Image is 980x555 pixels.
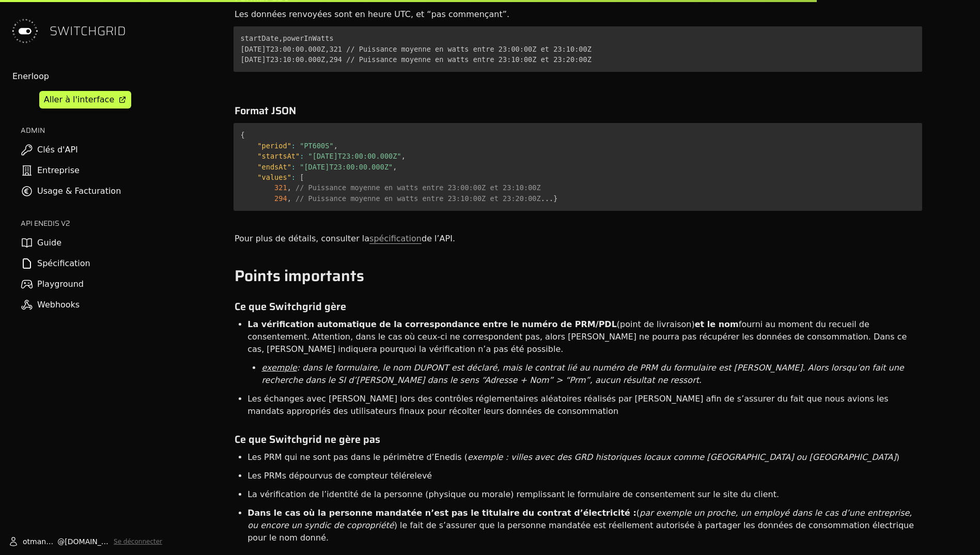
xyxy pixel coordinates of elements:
h2: ADMIN [21,125,170,135]
li: La vérification de l’identité de la personne (physique ou morale) remplissant le formulaire de co... [247,485,779,504]
li: Les PRMs dépourvus de compteur télérelevé [247,467,432,485]
img: Switchgrid Logo [8,14,41,48]
span: Ce que Switchgrid ne gère pas [235,431,380,448]
div: Pour plus de détails, consulter la de l’API. [234,231,922,246]
span: [DOMAIN_NAME] [65,536,110,547]
span: "[DATE]T23:00:00.000Z" [300,163,393,171]
span: // Puissance moyenne en watts entre 23:10:00Z et 23:20:00Z [295,194,541,203]
span: : [291,142,295,150]
span: SWITCHGRID [50,23,126,39]
div: Les données renvoyées sont en heure UTC, et “pas commençant”. [234,7,922,22]
b: et le nom [695,319,739,329]
span: , [287,194,291,203]
div: Aller à l'interface [44,94,114,106]
em: par exemple un proche, un employé dans le cas d’une entreprise, ou encore un syndic de copropriété [247,508,914,530]
span: "period" [257,142,291,150]
span: Points importants [235,264,364,288]
button: Se déconnecter [114,537,162,546]
a: spécification [369,234,422,244]
span: "[DATE]T23:00:00.000Z" [308,152,401,160]
span: : [291,163,295,171]
span: : [291,173,295,181]
span: } [553,194,557,203]
h2: API ENEDIS v2 [21,218,170,228]
span: Ce que Switchgrid gère [235,298,346,315]
span: 321 [274,183,287,192]
span: , [393,163,397,171]
div: Enerloop [12,70,170,83]
span: "PT600S" [300,142,333,150]
b: La vérification automatique de la correspondance entre le numéro de PRM/PDL [247,319,617,329]
span: otmane.sajid [23,536,57,547]
li: Les échanges avec [PERSON_NAME] lors des contrôles réglementaires aléatoires réalisés par [PERSON... [247,390,922,421]
span: , [334,142,338,150]
code: startDate,powerInWatts [DATE]T23:00:00.000Z,321 // Puissance moyenne en watts entre 23:00:00Z et ... [241,34,592,64]
span: , [401,152,406,160]
span: : [300,152,304,160]
span: exemple [261,363,297,373]
span: // Puissance moyenne en watts entre 23:00:00Z et 23:10:00Z [295,183,541,192]
li: ( ) le fait de s’assurer que la personne mandatée est réellement autorisée à partager les données... [247,504,922,547]
a: Aller à l'interface [39,91,131,109]
code: ... [241,131,558,202]
li: (point de livraison) fourni au moment du recueil de consentement. Attention, dans le cas où ceux-... [247,315,922,359]
em: exemple : villes avec des GRD historiques locaux comme [GEOGRAPHIC_DATA] ou [GEOGRAPHIC_DATA] [468,452,896,462]
b: Dans le cas où la personne mandatée n’est pas le titulaire du contrat d’électricité : [247,508,636,518]
span: 294 [274,194,287,203]
span: Format JSON [235,102,296,119]
span: { [241,131,245,139]
span: @ [57,536,65,547]
span: [ [300,173,304,181]
span: "endsAt" [257,163,291,171]
span: "values" [257,173,291,181]
li: Les PRM qui ne sont pas dans le périmètre d’Enedis ( ) [247,448,899,467]
span: "startsAt" [257,152,300,160]
em: : dans le formulaire, le nom DUPONT est déclaré, mais le contrat lié au numéro de PRM du formulai... [261,363,906,385]
span: , [287,183,291,192]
